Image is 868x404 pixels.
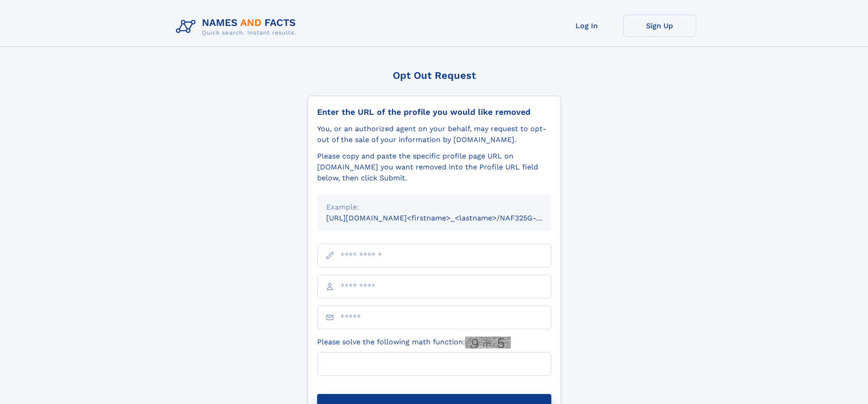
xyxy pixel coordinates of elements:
[172,15,303,39] img: Logo Names and Facts
[308,70,561,81] div: Opt Out Request
[550,15,623,37] a: Log In
[317,337,511,348] label: Please solve the following math function:
[317,151,551,184] div: Please copy and paste the specific profile page URL on [DOMAIN_NAME] you want removed into the Pr...
[317,107,551,117] div: Enter the URL of the profile you would like removed
[317,123,551,145] div: You, or an authorized agent on your behalf, may request to opt-out of the sale of your informatio...
[623,15,696,37] a: Sign Up
[326,214,569,222] small: [URL][DOMAIN_NAME]<firstname>_<lastname>/NAF325G-xxxxxxxx
[326,202,542,213] div: Example:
